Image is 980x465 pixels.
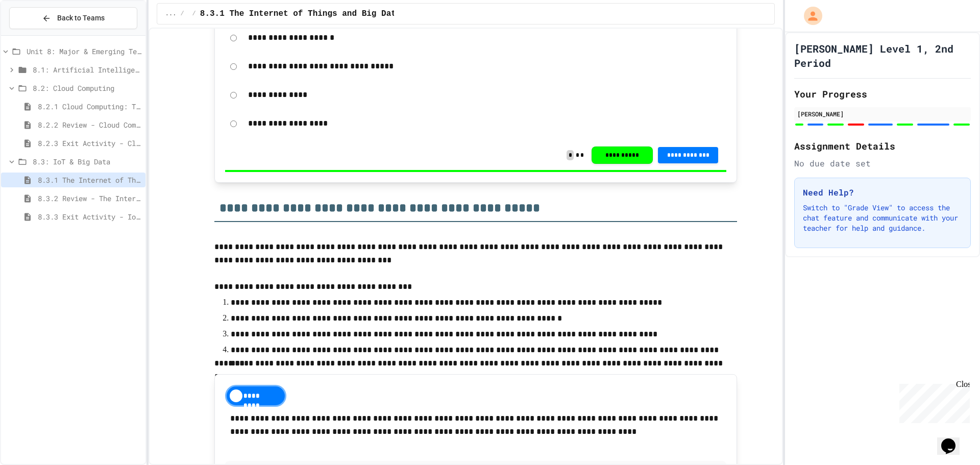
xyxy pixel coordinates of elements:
span: 8.3.2 Review - The Internet of Things and Big Data [38,193,141,204]
span: ... [165,10,177,18]
span: 8.3: IoT & Big Data [33,156,141,167]
div: [PERSON_NAME] [797,109,968,118]
span: 8.2.2 Review - Cloud Computing [38,119,141,130]
p: Switch to "Grade View" to access the chat feature and communicate with your teacher for help and ... [803,203,962,233]
span: 8.3.1 The Internet of Things and Big Data: Our Connected Digital World [38,175,141,185]
span: / [192,10,196,18]
span: 8.2.3 Exit Activity - Cloud Service Detective [38,138,141,149]
span: 8.3.1 The Internet of Things and Big Data: Our Connected Digital World [200,8,543,20]
div: My Account [793,4,825,28]
button: Back to Teams [9,7,137,29]
span: Unit 8: Major & Emerging Technologies [27,46,141,57]
iframe: chat widget [937,424,970,455]
h2: Your Progress [794,87,971,101]
h1: [PERSON_NAME] Level 1, 2nd Period [794,41,971,70]
span: 8.3.3 Exit Activity - IoT Data Detective Challenge [38,211,141,222]
span: Back to Teams [57,13,105,23]
span: / [180,10,184,18]
span: 8.2: Cloud Computing [33,83,141,93]
h2: Assignment Details [794,139,971,153]
span: 8.1: Artificial Intelligence Basics [33,64,141,75]
span: 8.2.1 Cloud Computing: Transforming the Digital World [38,101,141,112]
div: Chat with us now!Close [4,4,70,65]
iframe: chat widget [895,380,970,423]
h3: Need Help? [803,186,962,199]
div: No due date set [794,157,971,169]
